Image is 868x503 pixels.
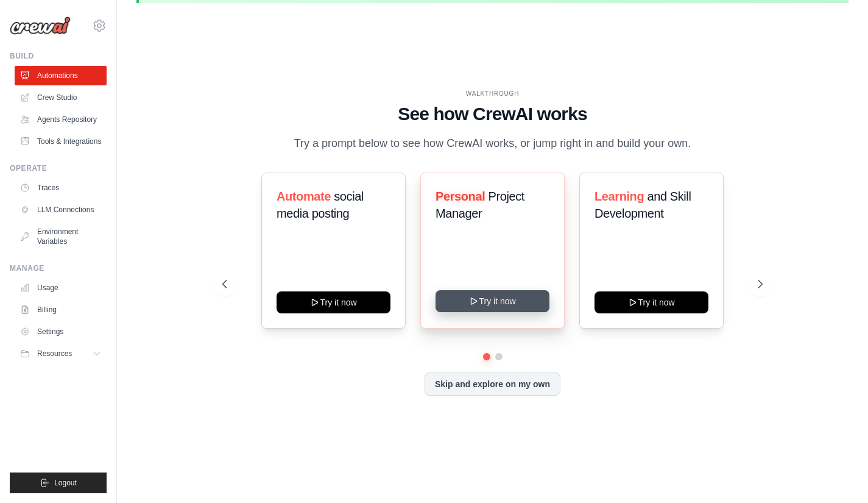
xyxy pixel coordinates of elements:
span: Resources [37,349,72,359]
h1: See how CrewAI works [222,103,763,125]
div: Operate [10,163,107,173]
span: Automate [277,190,331,203]
iframe: Chat Widget [807,444,868,503]
img: Logo [10,16,71,35]
a: Automations [15,66,107,85]
div: WALKTHROUGH [222,89,763,98]
a: Traces [15,178,107,198]
a: Billing [15,300,107,319]
span: Personal [436,190,485,203]
button: Logout [10,473,107,493]
div: Build [10,51,107,61]
a: Settings [15,322,107,341]
a: Environment Variables [15,222,107,251]
a: Usage [15,278,107,298]
span: and Skill Development [595,190,691,220]
a: Agents Repository [15,110,107,129]
button: Try it now [595,291,708,313]
button: Skip and explore on my own [425,373,560,396]
a: Crew Studio [15,88,107,107]
a: LLM Connections [15,200,107,219]
button: Try it now [277,291,390,313]
span: Logout [54,478,77,488]
span: Project Manager [436,190,524,220]
span: Learning [595,190,644,203]
p: Try a prompt below to see how CrewAI works, or jump right in and build your own. [288,135,697,152]
span: social media posting [277,190,364,220]
div: Manage [10,263,107,273]
button: Try it now [436,290,549,312]
button: Resources [15,344,107,363]
a: Tools & Integrations [15,132,107,151]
